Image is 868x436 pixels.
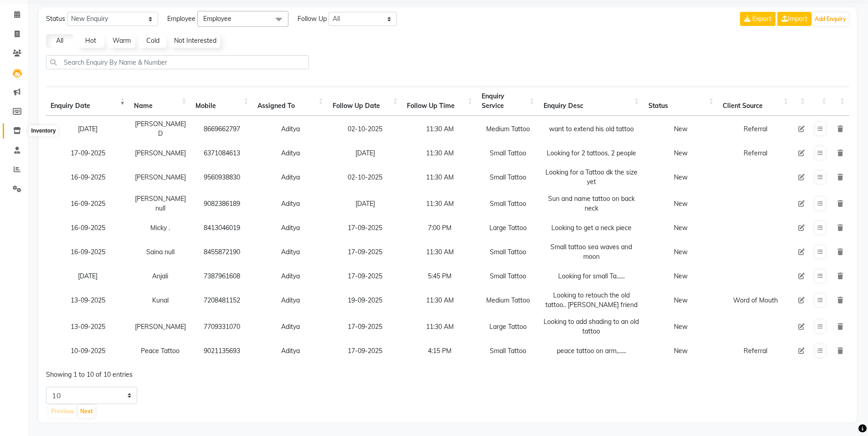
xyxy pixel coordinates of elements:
td: Aditya [253,217,328,239]
th: Client Source: activate to sort column ascending [718,87,793,116]
div: Inventory [29,125,58,136]
td: Aditya [253,116,328,142]
td: New [644,313,719,340]
th: Mobile : activate to sort column ascending [191,87,253,116]
div: Looking to add shading to an old tattoo [544,317,639,336]
td: Anjali [129,265,191,287]
td: 17-09-2025 [328,340,403,362]
td: New [644,287,719,313]
td: 13-09-2025 [46,313,129,340]
td: 4:15 PM [402,340,477,362]
td: 7:00 PM [402,217,477,239]
td: 5:45 PM [402,265,477,287]
span: Employee [203,15,231,23]
td: 16-09-2025 [46,217,129,239]
div: Showing 1 to 10 of 10 entries [46,364,373,380]
td: New [644,265,719,287]
td: New [644,116,719,142]
td: 6371084613 [191,142,253,164]
input: Search Enquiry By Name & Number [46,55,309,69]
div: Looking for a Tattoo dk the size yet [544,168,639,187]
td: 9082386189 [191,190,253,217]
td: [DATE] [328,190,403,217]
th: Name: activate to sort column ascending [129,87,191,116]
button: Export [740,12,776,26]
td: 13-09-2025 [46,287,129,313]
td: 11:30 AM [402,142,477,164]
div: Small tattoo sea waves and moon [544,242,639,262]
th: Follow Up Date: activate to sort column ascending [328,87,403,116]
td: 02-10-2025 [328,116,403,142]
td: Saina null [129,239,191,265]
td: 17-09-2025 [328,217,403,239]
div: Looking to get a neck piece [544,223,639,233]
td: Referral [718,142,793,164]
span: Follow Up [298,14,327,24]
td: 11:30 AM [402,116,477,142]
td: Aditya [253,239,328,265]
th: Enquiry Desc: activate to sort column ascending [539,87,644,116]
td: Aditya [253,287,328,313]
div: Looking for small Ta...... [544,272,639,281]
td: Medium Tattoo [477,116,539,142]
span: Employee [167,14,195,24]
span: Status [46,14,65,24]
td: 17-09-2025 [46,142,129,164]
td: 9560938830 [191,164,253,190]
th: : activate to sort column ascending [810,87,831,116]
td: New [644,239,719,265]
td: New [644,142,719,164]
a: All [46,34,73,48]
td: Small Tattoo [477,265,539,287]
a: Hot [77,34,104,48]
th: Enquiry Date: activate to sort column ascending [46,87,129,116]
th: : activate to sort column ascending [831,87,849,116]
td: Micky . [129,217,191,239]
td: Large Tattoo [477,217,539,239]
td: Large Tattoo [477,313,539,340]
td: 10-09-2025 [46,340,129,362]
td: 8413046019 [191,217,253,239]
a: Import [777,12,812,26]
td: New [644,164,719,190]
td: New [644,217,719,239]
td: Medium Tattoo [477,287,539,313]
td: 19-09-2025 [328,287,403,313]
td: Small Tattoo [477,239,539,265]
div: Looking for 2 tattoos, 2 people [544,149,639,158]
td: [DATE] [46,265,129,287]
td: Aditya [253,142,328,164]
td: Aditya [253,265,328,287]
td: 9021135693 [191,340,253,362]
td: Referral [718,116,793,142]
td: Aditya [253,340,328,362]
td: [PERSON_NAME] [129,313,191,340]
td: 8455872190 [191,239,253,265]
td: 16-09-2025 [46,164,129,190]
td: 8669662797 [191,116,253,142]
button: Previous [49,405,76,418]
a: Not Interested [170,34,220,48]
a: Cold [139,34,166,48]
td: [PERSON_NAME] [129,142,191,164]
td: 11:30 AM [402,239,477,265]
td: Word of Mouth [718,287,793,313]
td: Small Tattoo [477,340,539,362]
a: Warm [108,34,135,48]
th: : activate to sort column ascending [793,87,810,116]
td: Aditya [253,164,328,190]
td: 16-09-2025 [46,239,129,265]
td: 7387961608 [191,265,253,287]
div: want to extend his old tattoo [544,124,639,134]
th: Status: activate to sort column ascending [644,87,719,116]
td: 02-10-2025 [328,164,403,190]
td: Kunal [129,287,191,313]
td: [DATE] [328,142,403,164]
td: Referral [718,340,793,362]
td: Small Tattoo [477,164,539,190]
td: Small Tattoo [477,142,539,164]
td: 17-09-2025 [328,313,403,340]
td: Aditya [253,190,328,217]
div: Looking to retouch the old tattoo.. [PERSON_NAME] friend [544,291,639,310]
td: 11:30 AM [402,190,477,217]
